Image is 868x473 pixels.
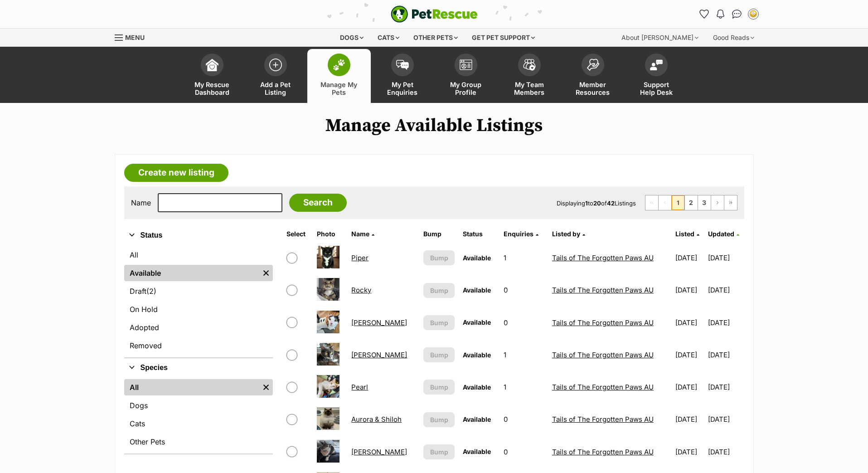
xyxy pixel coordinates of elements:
[500,339,548,371] td: 1
[708,339,743,371] td: [DATE]
[498,49,561,103] a: My Team Members
[283,227,312,241] th: Select
[255,81,296,96] span: Add a Pet Listing
[724,195,737,210] a: Last page
[124,337,273,354] a: Removed
[713,7,728,21] button: Notifications
[131,199,151,207] label: Name
[585,200,588,207] strong: 1
[423,412,455,427] button: Bump
[351,230,369,238] span: Name
[607,200,615,207] strong: 42
[124,283,273,299] a: Draft
[717,10,724,19] img: notifications-46538b983faf8c2785f20acdc204bb7945ddae34d4c08c2a6579f10ce5e182be.svg
[420,227,459,241] th: Bump
[672,404,707,435] td: [DATE]
[504,230,533,238] span: translation missing: en.admin.listings.index.attributes.enquiries
[407,29,464,47] div: Other pets
[672,371,707,403] td: [DATE]
[552,318,654,327] a: Tails of The Forgotten Paws AU
[672,242,707,273] td: [DATE]
[446,81,486,96] span: My Group Profile
[430,286,448,295] span: Bump
[697,7,761,21] ul: Account quick links
[333,59,345,71] img: manage-my-pets-icon-02211641906a0b7f246fdf0571729dbe1e7629f14944591b6c1af311fb30b64b.svg
[587,59,599,71] img: member-resources-icon-8e73f808a243e03378d46382f2149f9095a855e16c252ad45f914b54edf8863c.svg
[500,436,548,468] td: 0
[708,274,743,306] td: [DATE]
[675,230,699,238] a: Listed
[124,247,273,263] a: All
[269,59,282,71] img: add-pet-listing-icon-0afa8454b4691262ce3f59096e99ab1cd57d4a30225e0717b998d2c9b9846f56.svg
[124,229,273,241] button: Status
[500,371,548,403] td: 1
[351,286,371,294] a: Rocky
[351,415,402,424] a: Aurora & Shiloh
[672,274,707,306] td: [DATE]
[645,195,737,210] nav: Pagination
[500,404,548,435] td: 0
[259,379,273,395] a: Remove filter
[708,371,743,403] td: [DATE]
[697,7,712,21] a: Favourites
[625,49,688,103] a: Support Help Desk
[636,81,677,96] span: Support Help Desk
[434,49,498,103] a: My Group Profile
[259,265,273,281] a: Remove filter
[593,200,601,207] strong: 20
[180,49,244,103] a: My Rescue Dashboard
[552,415,654,424] a: Tails of The Forgotten Paws AU
[423,444,455,459] button: Bump
[391,5,478,23] a: PetRescue
[124,362,273,374] button: Species
[552,286,654,294] a: Tails of The Forgotten Paws AU
[659,195,671,210] span: Previous page
[351,254,369,262] a: Piper
[430,253,448,263] span: Bump
[423,283,455,298] button: Bump
[650,59,663,70] img: help-desk-icon-fdf02630f3aa405de69fd3d07c3f3aa587a6932b1a1747fa1d2bba05be0121f9.svg
[423,315,455,330] button: Bump
[391,5,478,23] img: logo-e224e6f780fb5917bec1dbf3a21bbac754714ae5b6737aabdf751b685950b380.svg
[672,307,707,338] td: [DATE]
[711,195,724,210] a: Next page
[371,29,406,47] div: Cats
[289,194,347,212] input: Search
[672,436,707,468] td: [DATE]
[552,448,654,456] a: Tails of The Forgotten Paws AU
[430,318,448,327] span: Bump
[124,301,273,317] a: On Hold
[192,81,233,96] span: My Rescue Dashboard
[124,265,259,281] a: Available
[552,383,654,391] a: Tails of The Forgotten Paws AU
[244,49,307,103] a: Add a Pet Listing
[552,254,654,262] a: Tails of The Forgotten Paws AU
[552,230,580,238] span: Listed by
[708,242,743,273] td: [DATE]
[463,383,491,391] span: Available
[675,230,694,238] span: Listed
[124,245,273,357] div: Status
[430,382,448,392] span: Bump
[125,34,145,41] span: Menu
[732,10,742,19] img: chat-41dd97257d64d25036548639549fe6c8038ab92f7586957e7f3b1b290dea8141.svg
[124,319,273,336] a: Adopted
[463,351,491,359] span: Available
[430,415,448,424] span: Bump
[124,164,228,182] a: Create new listing
[500,307,548,338] td: 0
[313,227,347,241] th: Photo
[463,286,491,294] span: Available
[572,81,613,96] span: Member Resources
[746,7,761,21] button: My account
[463,254,491,262] span: Available
[423,380,455,395] button: Bump
[423,347,455,362] button: Bump
[504,230,538,238] a: Enquiries
[708,230,734,238] span: Updated
[500,274,548,306] td: 0
[708,436,743,468] td: [DATE]
[124,397,273,414] a: Dogs
[672,195,684,210] span: Page 1
[206,59,218,71] img: dashboard-icon-eb2f2d2d3e046f16d808141f083e7271f6b2e854fb5c12c21221c1fb7104beca.svg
